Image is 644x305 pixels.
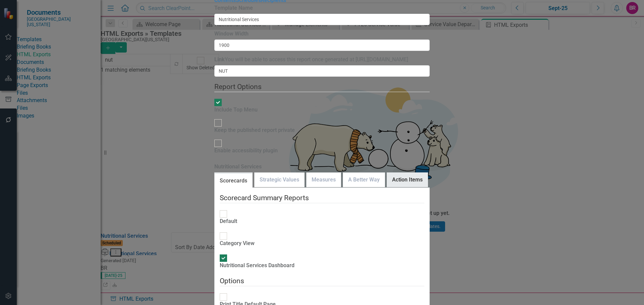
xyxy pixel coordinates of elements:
label: Template Name [214,4,253,12]
div: Keep the published report private [214,127,295,134]
label: Window Width [214,30,249,38]
legend: Options [220,276,424,286]
div: Enable accessibility plugin [214,147,278,155]
label: Nutritional Services [214,163,262,171]
div: Include Top Menu [214,106,258,114]
a: Strategic Values [255,173,304,187]
a: Measures [307,173,341,187]
div: Default [220,218,237,225]
a: A Better Way [343,173,385,187]
a: Action Items [387,173,428,187]
div: Category View [220,240,255,247]
div: Nutritional Services Dashboard [220,262,294,270]
a: Scorecards [215,174,252,188]
label: Link [214,56,225,64]
span: You will be able to access this report once generated at [URL][DOMAIN_NAME] [225,56,408,63]
legend: Scorecard Summary Reports [220,193,424,203]
legend: Report Options [214,82,430,92]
